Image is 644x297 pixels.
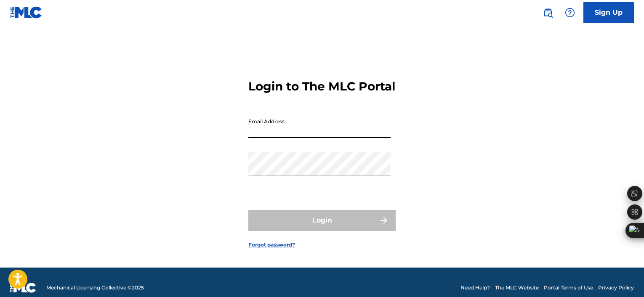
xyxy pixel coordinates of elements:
[598,284,634,292] a: Privacy Policy
[248,241,295,249] a: Forgot password?
[248,79,395,94] h3: Login to The MLC Portal
[10,283,36,293] img: logo
[46,284,144,292] span: Mechanical Licensing Collective © 2025
[565,8,575,18] img: help
[583,2,634,23] a: Sign Up
[495,284,539,292] a: The MLC Website
[544,284,593,292] a: Portal Terms of Use
[562,4,578,21] div: Help
[543,8,553,18] img: search
[10,6,43,19] img: MLC Logo
[460,284,490,292] a: Need Help?
[540,4,556,21] a: Public Search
